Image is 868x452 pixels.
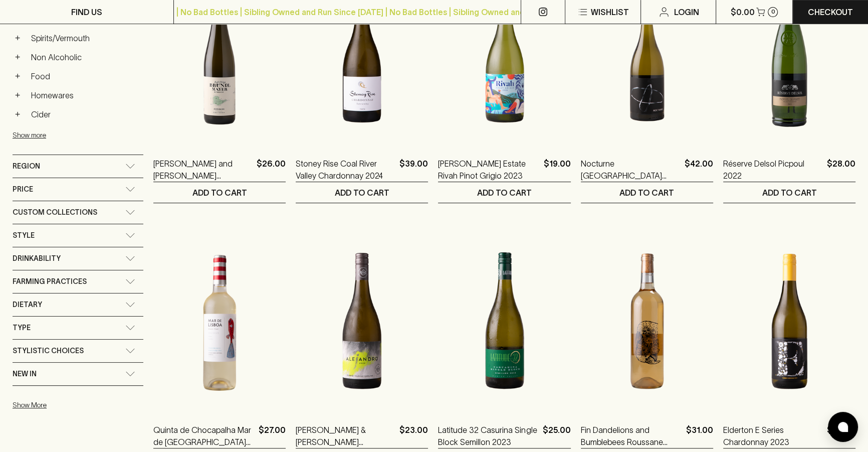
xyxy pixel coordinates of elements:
[13,368,37,380] span: New In
[13,155,143,178] div: Region
[581,233,713,409] img: Fin Dandelions and Bumblebees Roussane Sauvignon Blanc 2023
[335,187,389,199] p: ADD TO CART
[827,158,855,182] p: $28.00
[13,345,84,357] span: Stylistic Choices
[581,182,713,203] button: ADD TO CART
[13,71,23,81] button: +
[13,293,143,316] div: Dietary
[762,187,816,199] p: ADD TO CART
[13,340,143,362] div: Stylistic Choices
[13,270,143,293] div: Farming Practices
[296,182,428,203] button: ADD TO CART
[13,206,97,219] span: Custom Collections
[192,187,247,199] p: ADD TO CART
[153,182,286,203] button: ADD TO CART
[771,9,775,15] p: 0
[71,6,102,18] p: FIND US
[13,178,143,201] div: Price
[543,424,571,448] p: $25.00
[686,424,713,448] p: $31.00
[723,158,823,182] a: Réserve Delsol Picpoul 2022
[13,33,23,43] button: +
[27,49,143,66] a: Non Alcoholic
[27,87,143,104] a: Homewares
[13,252,61,265] span: Drinkability
[438,182,570,203] button: ADD TO CART
[153,158,253,182] a: [PERSON_NAME] and [PERSON_NAME] Lössterrassen [PERSON_NAME] Veltliner 2023
[257,158,286,182] p: $26.00
[581,424,682,448] a: Fin Dandelions and Bumblebees Roussane Sauvignon Blanc 2023
[27,68,143,85] a: Food
[13,395,144,415] button: Show More
[13,317,143,339] div: Type
[296,158,395,182] a: Stoney Rise Coal River Valley Chardonnay 2024
[591,6,629,18] p: Wishlist
[13,183,33,196] span: Price
[259,424,286,448] p: $27.00
[13,224,143,247] div: Style
[13,109,23,119] button: +
[685,158,713,182] p: $42.00
[13,90,23,100] button: +
[13,298,42,311] span: Dietary
[13,229,35,242] span: Style
[544,158,571,182] p: $19.00
[477,187,532,199] p: ADD TO CART
[730,6,754,18] p: $0.00
[13,363,143,385] div: New In
[27,30,143,47] a: Spirits/Vermouth
[438,158,539,182] a: [PERSON_NAME] Estate Rivah Pinot Grigio 2023
[13,322,31,334] span: Type
[13,52,23,62] button: +
[13,160,40,173] span: Region
[27,106,143,123] a: Cider
[619,187,674,199] p: ADD TO CART
[581,158,681,182] a: Nocturne [GEOGRAPHIC_DATA] [GEOGRAPHIC_DATA] 2024
[13,125,144,145] button: Show more
[153,233,286,409] img: Quinta de Chocapalha Mar de Lisboa Arinto Verdelho 2023
[13,275,87,288] span: Farming Practices
[296,233,428,409] img: Russell & Suitor Alejandro Fiano 2024
[723,424,823,448] a: Elderton E Series Chardonnay 2023
[13,247,143,270] div: Drinkability
[399,158,428,182] p: $39.00
[438,233,570,409] img: Latitude 32 Casurina Single Block Semillon 2023
[13,201,143,224] div: Custom Collections
[723,182,855,203] button: ADD TO CART
[399,424,428,448] p: $23.00
[438,424,538,448] a: Latitude 32 Casurina Single Block Semillon 2023
[296,424,395,448] a: [PERSON_NAME] & [PERSON_NAME] [PERSON_NAME] 2024
[838,422,848,432] img: bubble-icon
[827,424,855,448] p: $22.00
[808,6,853,18] p: Checkout
[723,233,855,409] img: Elderton E Series Chardonnay 2023
[153,424,255,448] a: Quinta de Chocapalha Mar de [GEOGRAPHIC_DATA] Arinto Verdelho 2023
[674,6,699,18] p: Login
